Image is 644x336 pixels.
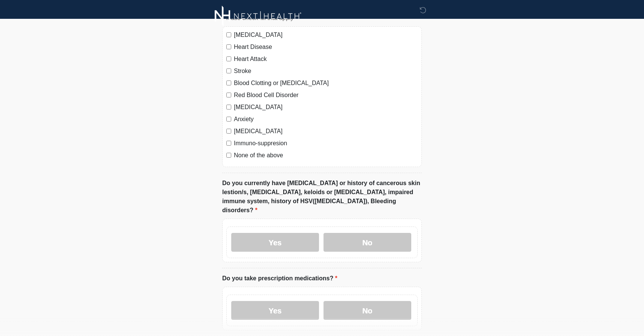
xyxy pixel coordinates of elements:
label: Anxiety [234,115,418,124]
label: Do you take prescription medications? [222,274,337,283]
input: [MEDICAL_DATA] [226,32,231,37]
input: Immuno-suppresion [226,141,231,146]
label: No [324,233,411,252]
label: Red Blood Cell Disorder [234,91,418,100]
label: No [324,301,411,320]
label: Yes [231,233,319,252]
label: Stroke [234,67,418,76]
label: Blood Clotting or [MEDICAL_DATA] [234,79,418,88]
label: Yes [231,301,319,320]
label: Do you currently have [MEDICAL_DATA] or history of cancerous skin lestion/s, [MEDICAL_DATA], kelo... [222,179,422,215]
input: [MEDICAL_DATA] [226,105,231,109]
img: Next-Health Logo [215,6,302,26]
input: Red Blood Cell Disorder [226,93,231,97]
label: [MEDICAL_DATA] [234,30,418,40]
input: Heart Attack [226,56,231,61]
input: Stroke [226,68,231,73]
input: [MEDICAL_DATA] [226,129,231,134]
input: None of the above [226,153,231,158]
label: [MEDICAL_DATA] [234,103,418,112]
input: Anxiety [226,117,231,122]
input: Heart Disease [226,44,231,49]
input: Blood Clotting or [MEDICAL_DATA] [226,81,231,85]
label: Heart Attack [234,55,418,64]
label: Heart Disease [234,43,418,52]
label: None of the above [234,151,418,160]
label: [MEDICAL_DATA] [234,127,418,136]
label: Immuno-suppresion [234,139,418,148]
